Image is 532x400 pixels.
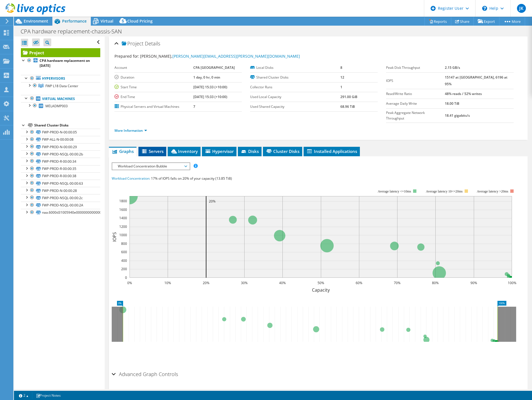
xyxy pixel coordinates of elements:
[193,65,235,70] b: CPA [GEOGRAPHIC_DATA]
[114,128,147,133] a: More Information
[21,165,100,172] a: FWP-PROD-R-00:00:35
[21,172,100,180] a: FWP-PROD-R-00:00:38
[312,287,330,293] text: Capacity
[445,101,459,106] b: 18.00 TiB
[21,95,100,102] a: Virtual Machines
[340,104,355,109] b: 68.96 TiB
[101,18,113,24] span: Virtual
[121,267,127,271] text: 200
[45,84,78,88] span: FWP L18 Data Center
[21,187,100,194] a: FWP-PROD-N-00:00:28
[119,216,127,220] text: 1400
[203,281,209,285] text: 20%
[424,17,451,26] a: Reports
[318,281,324,285] text: 50%
[21,57,100,69] a: CPA hardware replacement on [DATE]
[21,209,100,216] a: naa.6000d31005940e00000000000000004f
[250,75,340,80] label: Shared Cluster Disks
[340,75,344,80] b: 12
[451,17,474,26] a: Share
[112,369,178,380] h2: Advanced Graph Controls
[266,148,299,154] span: Cluster Disks
[21,102,100,109] a: MELADMP003
[34,122,100,129] div: Shared Cluster Disks
[112,176,150,181] span: Workload Concentration:
[121,241,127,246] text: 800
[193,85,227,89] b: [DATE] 15:33 (+10:00)
[21,150,100,158] a: FWP-PROD-NSQL-00:00:2b
[507,281,516,285] text: 100%
[114,65,194,70] label: Account
[21,158,100,165] a: FWP-PROD-R-00:00:34
[386,78,445,84] label: IOPS
[21,202,100,209] a: FWP-PROD-NSQL-00:00:2A
[121,258,127,263] text: 400
[121,250,127,254] text: 600
[40,58,90,68] b: CPA hardware replacement on [DATE]
[18,28,130,35] h1: CPA hardware replacement-chassis-SAN
[445,75,507,86] b: 15147 at [GEOGRAPHIC_DATA], 6196 at 95%
[432,281,439,285] text: 80%
[426,189,463,193] tspan: Average latency 10<=20ms
[114,75,194,80] label: Duration
[114,84,194,90] label: Start Time
[127,18,153,24] span: Cloud Pricing
[499,17,525,26] a: More
[482,6,487,11] svg: \n
[378,189,411,193] tspan: Average latency <=10ms
[141,148,163,154] span: Servers
[250,94,340,100] label: Used Local Capacity
[340,65,342,70] b: 8
[21,48,100,57] a: Project
[205,148,234,154] span: Hypervisor
[241,281,248,285] text: 30%
[24,18,48,24] span: Environment
[114,104,194,109] label: Physical Servers and Virtual Machines
[517,4,526,13] span: JK
[21,194,100,201] a: FWP-PROD-NSQL-00:00:2c
[151,176,232,181] span: 17% of IOPS falls on 20% of your capacity (13.85 TiB)
[111,232,118,242] text: IOPS
[114,53,139,59] label: Prepared for:
[306,148,357,154] span: Installed Applications
[119,233,127,237] text: 1000
[445,91,482,96] b: 48% reads / 52% writes
[45,104,68,108] span: MELADMP003
[477,189,508,193] text: Average latency >20ms
[172,53,300,59] a: [PERSON_NAME][EMAIL_ADDRESS][PERSON_NAME][DOMAIN_NAME]
[15,392,32,399] a: 2
[340,94,357,99] b: 291.00 GiB
[21,82,100,89] a: FWP L18 Data Center
[119,224,127,229] text: 1200
[193,94,227,99] b: [DATE] 15:33 (+10:00)
[164,281,171,285] text: 10%
[193,104,195,109] b: 7
[21,143,100,150] a: FWP-PROD-N-00:00:29
[356,281,362,285] text: 60%
[145,40,160,47] span: Details
[119,207,127,212] text: 1600
[21,136,100,143] a: FWP-ALL-N-00:00:08
[340,85,342,89] b: 1
[394,281,401,285] text: 70%
[21,129,100,136] a: FWP-PROD-N-00:00:05
[386,101,445,106] label: Average Daily Write
[474,17,499,26] a: Export
[122,41,143,47] span: Project
[140,53,300,59] span: [PERSON_NAME],
[241,148,259,154] span: Disks
[127,281,132,285] text: 0%
[386,65,445,70] label: Peak Disk Throughput
[470,281,477,285] text: 90%
[112,148,134,154] span: Graphs
[115,163,187,170] span: Workload Concentration Bubble
[21,180,100,187] a: FWP-PROD-NSQL-00:00:63
[445,65,460,70] b: 2.15 GB/s
[119,199,127,203] text: 1800
[279,281,286,285] text: 40%
[250,84,340,90] label: Collector Runs
[170,148,198,154] span: Inventory
[114,94,194,100] label: End Time
[445,113,470,118] b: 18.41 gigabits/s
[386,110,445,121] label: Peak Aggregate Network Throughput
